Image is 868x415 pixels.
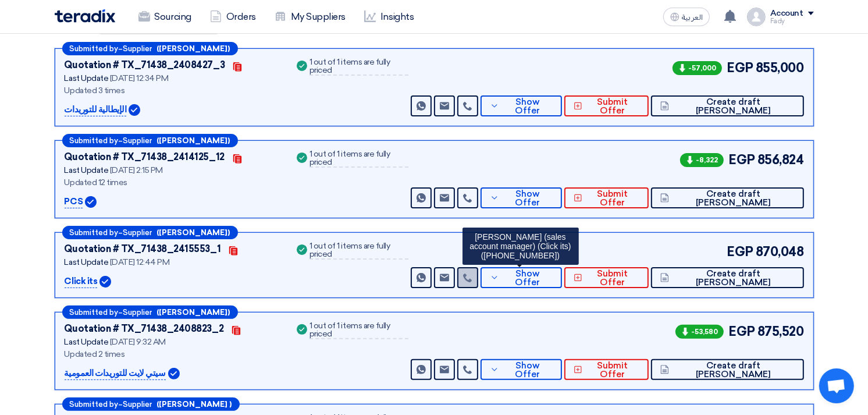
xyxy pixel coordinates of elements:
div: 1 out of 1 items are fully priced [310,150,408,168]
b: ([PERSON_NAME]) [157,308,230,316]
img: Verified Account [99,276,111,288]
span: [DATE] 9:32 AM [110,337,166,347]
a: Insights [355,4,423,30]
span: Show Offer [502,190,553,207]
img: Verified Account [129,104,140,116]
span: [DATE] 12:44 PM [110,257,170,267]
div: Updated 12 times [65,176,280,189]
span: Show Offer [502,269,553,287]
div: Updated 3 times [65,84,280,97]
span: Last Update [65,257,109,267]
b: ([PERSON_NAME] ) [157,400,232,408]
span: Create draft [PERSON_NAME] [672,269,794,287]
span: [DATE] 2:15 PM [110,165,163,175]
b: ([PERSON_NAME]) [157,137,230,144]
div: Fady [770,18,814,24]
button: Create draft [PERSON_NAME] [651,95,803,116]
button: Show Offer [481,359,562,380]
span: -53,580 [675,325,724,339]
div: Account [770,9,803,19]
div: 1 out of 1 items are fully priced [310,242,408,260]
span: [DATE] 12:34 PM [110,73,169,83]
span: EGP [727,58,753,77]
span: العربية [682,13,703,22]
button: Show Offer [481,95,562,116]
span: Submitted by [70,308,119,316]
button: Submit Offer [564,267,649,288]
span: Last Update [65,165,109,175]
p: الإيطالية للتوريدات [65,103,127,117]
div: Quotation # TX_71438_2414125_12 [65,150,225,164]
span: 875,520 [757,322,804,341]
span: Supplier [123,45,152,52]
span: EGP [727,242,753,261]
a: My Suppliers [265,4,355,30]
a: Sourcing [129,4,201,30]
button: Submit Offer [564,187,649,208]
span: 855,000 [756,58,804,77]
span: Supplier [123,400,152,408]
img: Teradix logo [55,9,115,23]
span: 870,048 [756,242,804,261]
button: Submit Offer [564,359,649,380]
button: Show Offer [481,267,562,288]
img: profile_test.png [747,8,766,26]
div: Quotation # TX_71438_2408427_3 [65,58,225,72]
span: Last Update [65,73,109,83]
span: EGP [728,322,755,341]
span: Submitted by [70,400,119,408]
div: – [62,134,238,147]
button: Create draft [PERSON_NAME] [651,359,803,380]
p: سيتي لايت للتوريدات العمومية [65,367,166,381]
span: Submit Offer [585,190,639,207]
button: Create draft [PERSON_NAME] [651,187,803,208]
div: – [62,306,238,319]
span: Submitted by [70,229,119,236]
div: – [62,226,238,239]
p: PCS [65,195,83,209]
span: Supplier [123,229,152,236]
span: Create draft [PERSON_NAME] [672,361,794,379]
span: -57,000 [673,61,722,75]
span: Submit Offer [585,361,639,379]
span: Create draft [PERSON_NAME] [672,98,794,115]
button: العربية [663,8,710,26]
div: Quotation # TX_71438_2408823_2 [65,322,224,336]
b: ([PERSON_NAME]) [157,229,230,236]
a: Orders [201,4,265,30]
div: Updated 2 times [65,348,280,360]
p: Click its [65,275,98,289]
div: – [62,398,240,411]
b: ([PERSON_NAME]) [157,45,230,52]
button: Submit Offer [564,95,649,116]
span: Submit Offer [585,98,639,115]
div: Quotation # TX_71438_2415553_1 [65,242,221,256]
span: EGP [728,150,755,169]
span: 856,824 [757,150,804,169]
span: Supplier [123,137,152,144]
span: Show Offer [502,98,553,115]
div: – [62,42,238,55]
span: Supplier [123,308,152,316]
span: Submit Offer [585,269,639,287]
button: Create draft [PERSON_NAME] [651,267,803,288]
span: Last Update [65,337,109,347]
div: 1 out of 1 items are fully priced [310,58,408,76]
span: Submitted by [70,137,119,144]
img: Verified Account [168,368,180,379]
span: Create draft [PERSON_NAME] [672,190,794,207]
div: [PERSON_NAME] (sales account manager) (Click its) ([PHONE_NUMBER]) [463,228,579,265]
button: Show Offer [481,187,562,208]
span: Submitted by [70,45,119,52]
span: -8,322 [680,153,724,167]
div: Open chat [819,368,854,403]
span: Show Offer [502,361,553,379]
div: 1 out of 1 items are fully priced [310,322,408,339]
img: Verified Account [85,196,97,208]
